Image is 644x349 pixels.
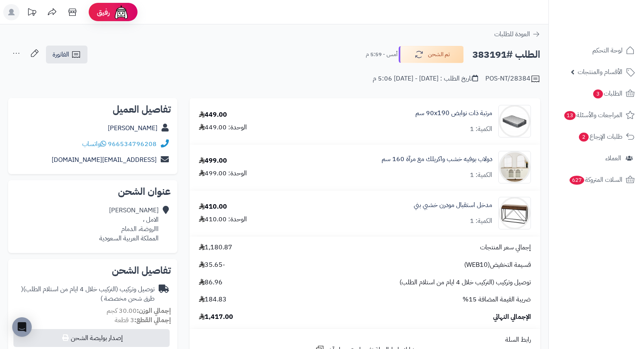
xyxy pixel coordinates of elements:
span: 2 [579,132,589,142]
img: 1759832613-1-90x90.jpg [499,197,530,229]
div: 499.00 [199,156,227,166]
a: الطلبات3 [554,84,639,103]
small: 30.00 كجم [107,306,171,316]
span: لوحة التحكم [592,45,622,56]
a: مرتبة ذات نوابض 90x190 سم [415,109,492,118]
h2: تفاصيل الشحن [15,266,171,275]
span: -35.65 [199,260,225,270]
div: [PERSON_NAME] الامل ، االروضة، الدمام المملكة العربية السعودية [99,206,159,243]
span: الأقسام والمنتجات [578,66,622,78]
a: [PERSON_NAME] [108,123,157,133]
div: رابط السلة [193,335,537,345]
span: 184.83 [199,295,227,304]
a: طلبات الإرجاع2 [554,127,639,146]
span: 627 [569,175,585,185]
small: أمس - 5:59 م [366,50,397,59]
a: واتساب [82,139,106,149]
span: الفاتورة [52,50,69,59]
div: Open Intercom Messenger [12,317,32,337]
div: الوحدة: 410.00 [199,215,247,224]
div: 410.00 [199,202,227,212]
a: المراجعات والأسئلة13 [554,105,639,125]
span: 1,417.00 [199,312,233,322]
span: 3 [593,89,603,99]
h2: تفاصيل العميل [15,105,171,114]
div: 449.00 [199,110,227,120]
button: تم الشحن [399,46,464,63]
span: ضريبة القيمة المضافة 15% [463,295,531,304]
span: توصيل وتركيب (التركيب خلال 4 ايام من استلام الطلب) [399,278,531,287]
span: العملاء [605,153,621,164]
span: قسيمة التخفيض(WEB10) [464,260,531,270]
div: الكمية: 1 [470,216,492,226]
span: 86.96 [199,278,223,287]
span: الإجمالي النهائي [493,312,531,322]
button: إصدار بوليصة الشحن [13,329,170,347]
div: توصيل وتركيب (التركيب خلال 4 ايام من استلام الطلب) [15,285,155,303]
a: مدخل استقبال مودرن خشبي بني [414,201,492,210]
span: الطلبات [592,88,622,99]
a: الفاتورة [46,46,87,63]
a: تحديثات المنصة [22,4,42,22]
div: تاريخ الطلب : [DATE] - [DATE] 5:06 م [373,74,478,83]
span: ( طرق شحن مخصصة ) [21,284,155,303]
span: المراجعات والأسئلة [563,109,622,121]
a: 966534796208 [108,139,157,149]
span: السلات المتروكة [569,174,622,185]
div: الوحدة: 449.00 [199,123,247,132]
img: 1757932228-1-90x90.jpg [499,151,530,183]
div: POS-NT/28384 [485,74,540,84]
div: الكمية: 1 [470,124,492,134]
span: 13 [564,111,576,120]
a: العملاء [554,148,639,168]
div: الوحدة: 499.00 [199,169,247,178]
h2: الطلب #383191 [472,46,540,63]
span: العودة للطلبات [494,29,530,39]
h2: عنوان الشحن [15,187,171,196]
span: طلبات الإرجاع [578,131,622,142]
small: 3 قطعة [115,315,171,325]
a: [EMAIL_ADDRESS][DOMAIN_NAME] [52,155,157,165]
a: دولاب بوفيه خشب واكريلك مع مرآة 160 سم [382,155,492,164]
strong: إجمالي القطع: [134,315,171,325]
a: العودة للطلبات [494,29,540,39]
img: ai-face.png [113,4,129,20]
span: إجمالي سعر المنتجات [480,243,531,252]
span: 1,180.87 [199,243,232,252]
strong: إجمالي الوزن: [137,306,171,316]
img: 1728808024-110601060001-90x90.jpg [499,105,530,137]
img: logo-2.png [589,7,636,24]
a: السلات المتروكة627 [554,170,639,190]
a: لوحة التحكم [554,41,639,60]
div: الكمية: 1 [470,170,492,180]
span: رفيق [97,7,110,17]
